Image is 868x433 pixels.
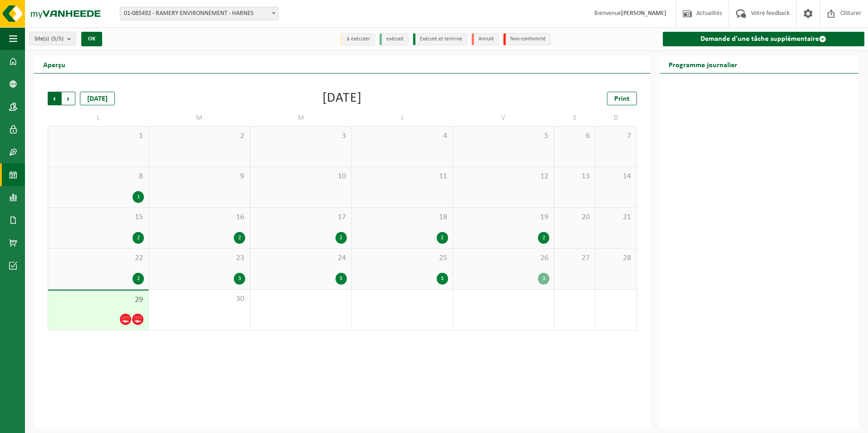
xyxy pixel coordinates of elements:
[621,10,666,17] strong: [PERSON_NAME]
[62,92,75,105] span: Suivant
[153,253,245,263] span: 23
[120,7,278,20] span: 01-085492 - RAMERY ENVIRONNEMENT - HARNES
[81,32,102,46] button: OK
[35,32,64,46] span: Site(s)
[335,232,347,244] div: 2
[538,273,549,285] div: 3
[80,92,115,105] div: [DATE]
[614,95,630,103] span: Print
[255,131,346,141] span: 3
[600,172,632,182] span: 14
[380,33,409,45] li: exécuté
[453,110,554,126] td: V
[153,131,245,141] span: 2
[472,33,499,45] li: Annulé
[153,294,245,304] span: 30
[53,253,144,263] span: 22
[153,172,245,182] span: 9
[255,212,346,222] span: 17
[133,232,144,244] div: 2
[51,36,64,42] count: (5/5)
[149,110,250,126] td: M
[53,131,144,141] span: 1
[554,110,596,126] td: S
[335,273,347,285] div: 3
[340,33,375,45] li: à exécuter
[30,32,76,45] button: Site(s)(5/5)
[48,110,149,126] td: L
[458,131,549,141] span: 5
[458,253,549,263] span: 26
[53,172,144,182] span: 8
[153,212,245,222] span: 16
[255,253,346,263] span: 24
[596,110,637,126] td: D
[234,232,245,244] div: 2
[133,191,144,203] div: 1
[255,172,346,182] span: 10
[413,33,467,45] li: Exécuté et terminé
[356,131,448,141] span: 4
[322,92,362,105] div: [DATE]
[34,55,74,73] h2: Aperçu
[437,232,448,244] div: 2
[437,273,448,285] div: 3
[458,172,549,182] span: 12
[559,172,591,182] span: 13
[250,110,351,126] td: M
[559,131,591,141] span: 6
[663,32,864,46] a: Demande d'une tâche supplémentaire
[538,232,549,244] div: 2
[503,33,551,45] li: Non-conformité
[133,273,144,285] div: 2
[120,7,279,20] span: 01-085492 - RAMERY ENVIRONNEMENT - HARNES
[356,172,448,182] span: 11
[352,110,453,126] td: J
[600,131,632,141] span: 7
[600,212,632,222] span: 21
[607,92,637,105] a: Print
[600,253,632,263] span: 28
[559,253,591,263] span: 27
[53,295,144,305] span: 29
[559,212,591,222] span: 20
[356,253,448,263] span: 25
[660,55,746,73] h2: Programme journalier
[53,212,144,222] span: 15
[234,273,245,285] div: 3
[356,212,448,222] span: 18
[458,212,549,222] span: 19
[48,92,61,105] span: Précédent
